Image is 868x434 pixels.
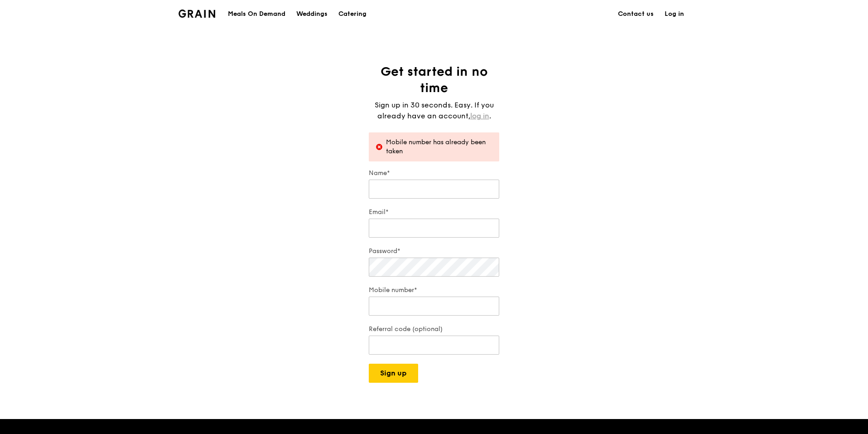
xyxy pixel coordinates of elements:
[369,364,418,383] button: Sign up
[338,0,366,28] div: Catering
[470,111,489,122] a: log in
[369,169,499,178] label: Name*
[489,112,491,120] span: .
[659,0,690,28] a: Log in
[178,10,215,18] img: Grain
[612,0,659,28] a: Contact us
[296,0,328,28] div: Weddings
[228,0,285,28] div: Meals On Demand
[386,138,492,156] div: Mobile number has already been taken
[369,325,499,334] label: Referral code (optional)
[291,0,333,28] a: Weddings
[369,247,499,256] label: Password*
[375,101,494,120] span: Sign up in 30 seconds. Easy. If you already have an account,
[369,286,499,295] label: Mobile number*
[333,0,372,28] a: Catering
[369,208,499,217] label: Email*
[369,63,499,96] h1: Get started in no time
